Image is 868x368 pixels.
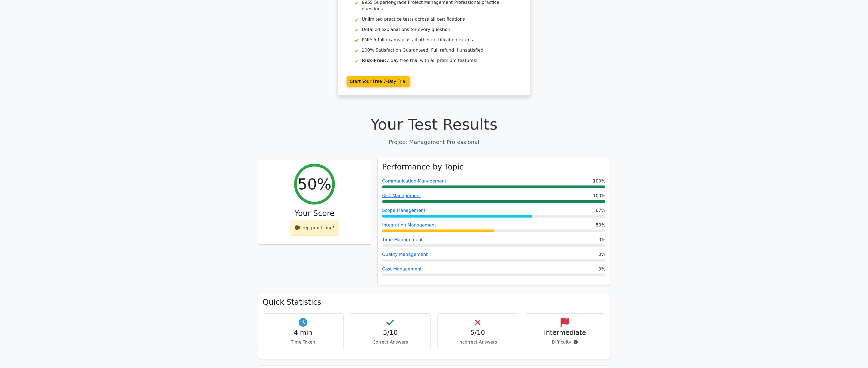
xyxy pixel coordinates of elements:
a: Communication Management [382,178,446,184]
h4: 4 min [267,329,339,337]
a: Scope Management [382,208,425,213]
h3: Quick Statistics [263,298,605,307]
div: Keep practicing! [290,220,339,236]
a: Integration Management [382,222,436,228]
h4: Intermediate [529,329,601,337]
span: 100% [593,193,605,199]
span: 50% [596,222,605,228]
p: Correct Answers [355,339,426,345]
a: Quality Management [382,252,428,257]
p: Incorrect Answers [442,339,514,345]
span: 100% [593,178,605,184]
span: 0% [599,237,605,243]
a: Start Your Free 7-Day Trial [347,76,410,87]
p: Time Taken [267,339,339,345]
span: 67% [596,207,605,214]
p: Project Management Professional [258,138,610,146]
a: Time Management [382,237,423,242]
h4: 5/10 [355,329,426,337]
h1: Your Test Results [258,115,610,133]
span: 0% [599,266,605,272]
a: Risk Management [382,193,421,198]
h3: Performance by Topic [382,162,464,172]
p: Difficulty [529,339,601,345]
a: Cost Management [382,266,422,272]
h2: 50% [298,175,331,193]
span: 0% [599,251,605,258]
h4: 5/10 [442,329,514,337]
h3: Your Score [263,209,366,218]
